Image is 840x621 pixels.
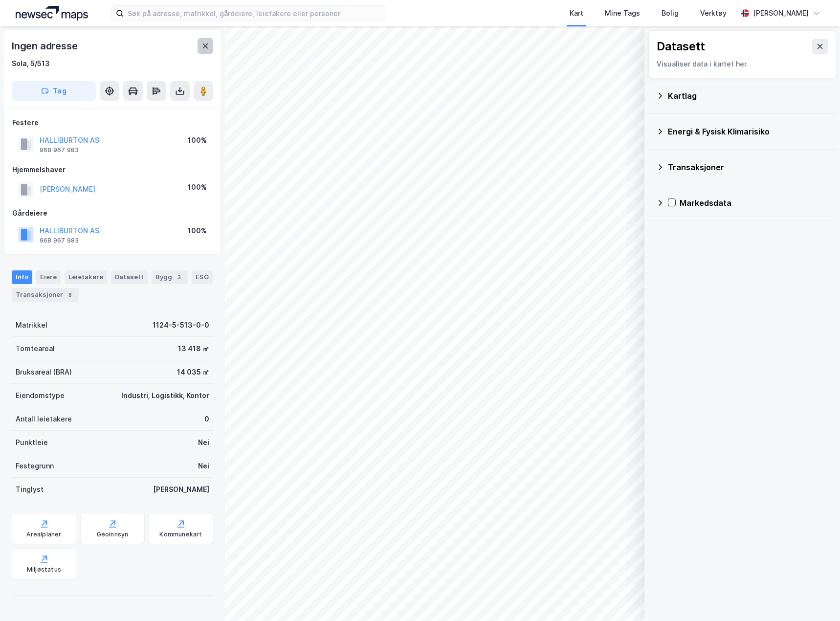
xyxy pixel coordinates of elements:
div: [PERSON_NAME] [153,484,209,495]
div: Punktleie [16,437,48,448]
iframe: Chat Widget [791,574,840,621]
div: Mine Tags [605,7,640,19]
div: Verktøy [700,7,727,19]
div: Kartlag [668,90,828,102]
div: 14 035 ㎡ [177,366,209,378]
img: logo.a4113a55bc3d86da70a041830d287a7e.svg [16,6,88,21]
div: ESG [192,270,213,284]
div: Kommunekart [159,531,202,538]
div: Sola, 5/513 [12,58,50,69]
div: Bruksareal (BRA) [16,366,72,378]
div: Industri, Logistikk, Kontor [121,390,209,401]
div: 1124-5-513-0-0 [153,319,209,331]
div: 8 [65,290,75,300]
div: 100% [188,181,207,193]
div: Antall leietakere [16,413,72,425]
div: 100% [188,225,207,237]
div: Energi & Fysisk Klimarisiko [668,126,828,137]
div: Hjemmelshaver [12,164,213,176]
div: Arealplaner [26,531,61,538]
div: 968 967 983 [40,237,79,244]
div: Festere [12,117,213,129]
div: Eiere [36,270,61,284]
div: Datasett [657,39,705,54]
div: Kontrollprogram for chat [791,574,840,621]
div: Visualiser data i kartet her. [657,58,828,70]
div: Festegrunn [16,460,54,472]
div: Geoinnsyn [97,531,129,538]
div: 968 967 983 [40,146,79,154]
button: Tag [12,81,96,101]
div: 0 [204,413,209,425]
div: Nei [198,460,209,472]
div: Transaksjoner [12,288,79,302]
div: Transaksjoner [668,161,828,173]
div: Datasett [111,270,148,284]
div: Markedsdata [680,197,828,209]
div: Eiendomstype [16,390,65,401]
div: Gårdeiere [12,207,213,219]
div: Ingen adresse [12,38,79,54]
div: Leietakere [65,270,107,284]
div: 3 [174,272,184,282]
div: 13 418 ㎡ [178,343,209,355]
div: Nei [198,437,209,448]
div: 100% [188,134,207,146]
div: Matrikkel [16,319,47,331]
div: Miljøstatus [27,566,61,574]
div: Kart [570,7,583,19]
div: Tomteareal [16,343,55,355]
div: [PERSON_NAME] [753,7,809,19]
input: Søk på adresse, matrikkel, gårdeiere, leietakere eller personer [124,6,385,21]
div: Bolig [662,7,679,19]
div: Tinglyst [16,484,44,495]
div: Info [12,270,32,284]
div: Bygg [152,270,188,284]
